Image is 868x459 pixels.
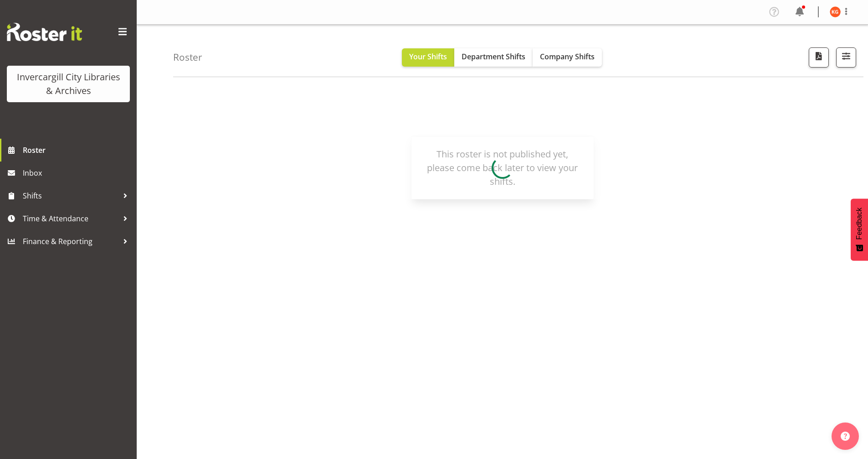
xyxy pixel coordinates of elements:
[23,166,132,180] span: Inbox
[830,6,841,17] img: katie-greene11671.jpg
[809,47,829,68] button: Download a PDF of the roster for the current day
[855,208,863,240] span: Feedback
[533,48,602,67] button: Company Shifts
[454,48,533,67] button: Department Shifts
[173,52,202,63] h4: Roster
[402,48,454,67] button: Your Shifts
[851,198,868,261] button: Feedback - Show survey
[836,47,856,68] button: Filter Shifts
[16,70,121,98] div: Invercargill City Libraries & Archives
[462,52,525,62] span: Department Shifts
[23,212,118,225] span: Time & Attendance
[540,52,595,62] span: Company Shifts
[7,23,82,41] img: Rosterit website logo
[23,189,118,203] span: Shifts
[23,143,132,157] span: Roster
[841,432,850,441] img: help-xxl-2.png
[23,235,118,248] span: Finance & Reporting
[409,52,447,62] span: Your Shifts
